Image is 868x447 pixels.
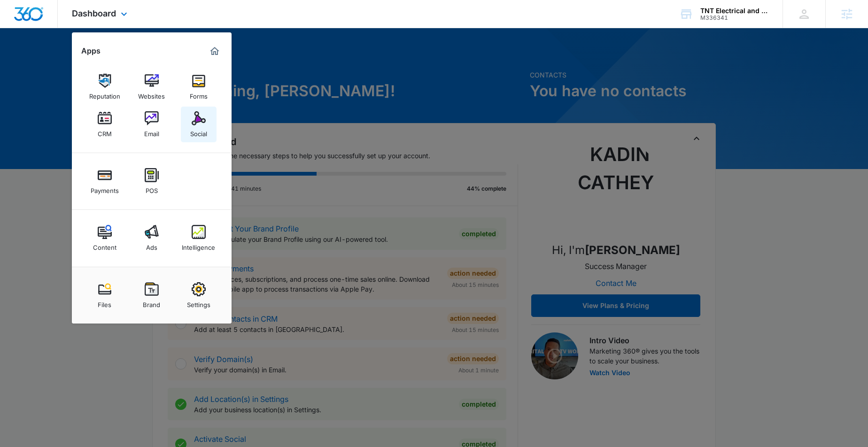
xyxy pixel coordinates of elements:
div: Content [93,239,116,251]
div: Social [190,125,207,138]
img: logo_orange.svg [15,15,23,23]
div: Domain: [DOMAIN_NAME] [24,24,103,32]
a: Brand [134,277,170,313]
div: Files [98,296,111,308]
a: Payments [87,163,123,199]
a: Settings [181,277,217,313]
div: Websites [138,88,165,100]
img: tab_keywords_by_traffic_grey.svg [93,54,101,62]
div: v 4.0.25 [26,15,46,23]
div: Reputation [89,88,120,100]
a: Social [181,107,217,142]
div: Forms [190,88,208,100]
div: Keywords by Traffic [104,55,158,62]
a: Ads [134,220,170,256]
h2: Apps [81,46,101,55]
a: CRM [87,107,123,142]
div: Intelligence [182,239,215,251]
div: POS [146,182,158,194]
div: Payments [91,182,119,194]
a: Reputation [87,69,123,105]
div: CRM [98,125,112,138]
div: account id [700,15,769,21]
a: Files [87,277,123,313]
div: Ads [146,239,157,251]
div: Domain Overview [36,55,84,62]
div: Brand [143,296,160,308]
a: Intelligence [181,220,217,256]
div: Settings [187,296,210,308]
a: Websites [134,69,170,105]
a: Marketing 360® Dashboard [207,44,222,59]
div: Email [144,125,159,138]
img: tab_domain_overview_orange.svg [25,54,33,62]
img: website_grey.svg [15,24,23,32]
a: Email [134,107,170,142]
a: Content [87,220,123,256]
div: account name [700,7,769,15]
a: POS [134,163,170,199]
a: Forms [181,69,217,105]
span: Dashboard [72,8,116,18]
